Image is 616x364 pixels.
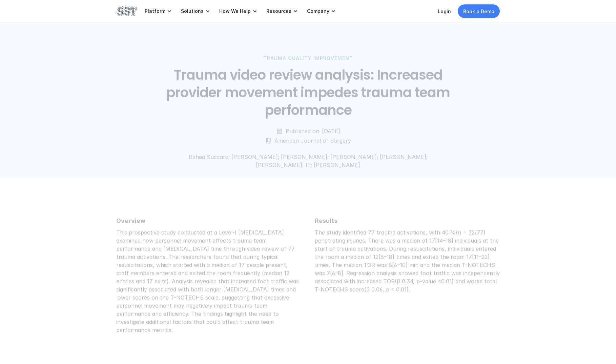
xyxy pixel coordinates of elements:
[116,228,301,334] p: This prospective study conducted at a Level-I [MEDICAL_DATA] examined how personnel movement affe...
[263,55,353,62] p: TRAUMA QUALITY IMPROVEMENT
[438,8,451,14] a: Login
[315,228,500,294] p: The study identified 77 trauma activations, with 40 ​%(n ​= ​32/77) penetrating injuries. There w...
[315,217,337,225] h6: Results
[155,66,461,119] h1: Trauma video review analysis: Increased provider movement impedes trauma team performance
[307,8,329,14] p: Company
[116,5,137,17] img: SST logo
[116,217,145,225] h6: Overview
[322,127,340,135] p: [DATE]
[185,153,431,169] p: Bahaa Succara; [PERSON_NAME]; [PERSON_NAME]; [PERSON_NAME]; [PERSON_NAME]; [PERSON_NAME], III; [P...
[463,8,494,15] p: Book a Demo
[181,8,204,14] p: Solutions
[274,137,351,145] p: American Journal of Surgery
[266,8,291,14] p: Resources
[286,127,319,135] p: Published on
[458,4,500,18] a: Book a Demo
[145,8,165,14] p: Platform
[219,8,251,14] p: How We Help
